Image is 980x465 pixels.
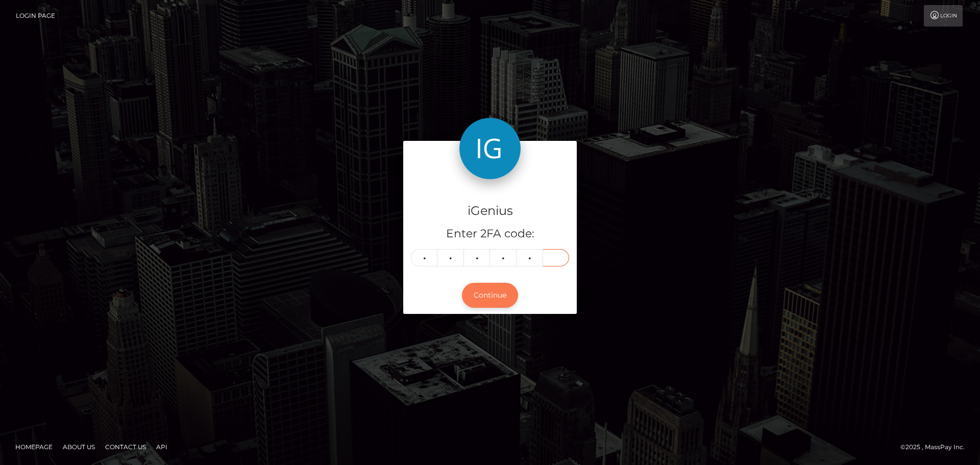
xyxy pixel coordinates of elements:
[59,439,99,455] a: About Us
[411,202,569,220] h4: iGenius
[459,118,521,179] img: iGenius
[411,226,569,242] h5: Enter 2FA code:
[152,439,171,455] a: API
[462,283,518,308] button: Continue
[101,439,150,455] a: Contact Us
[16,5,55,27] a: Login Page
[11,439,57,455] a: Homepage
[924,5,963,27] a: Login
[900,442,972,453] div: © 2025 , MassPay Inc.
